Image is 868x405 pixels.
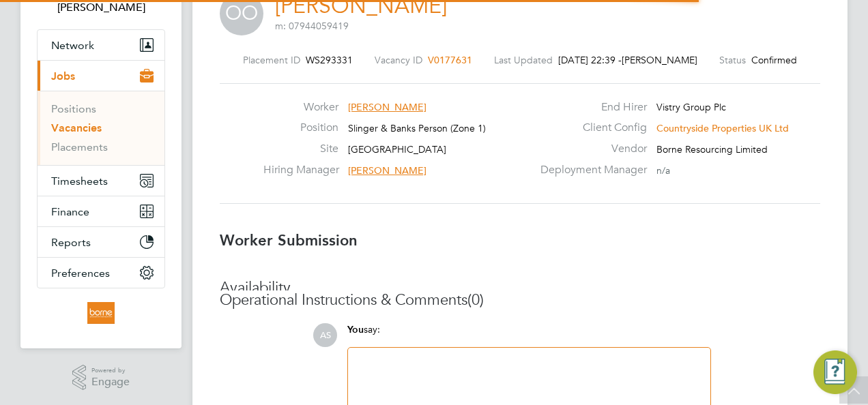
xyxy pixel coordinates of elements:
[347,324,364,335] span: You
[51,236,91,249] span: Reports
[348,143,446,155] span: [GEOGRAPHIC_DATA]
[263,163,338,177] label: Hiring Manager
[220,231,358,250] b: Worker Submission
[37,302,165,324] a: Go to home page
[751,54,797,66] span: Confirmed
[467,290,484,309] span: (0)
[532,142,647,156] label: Vendor
[428,54,472,66] span: V0177631
[263,121,338,135] label: Position
[38,196,164,226] button: Finance
[348,101,426,113] span: [PERSON_NAME]
[51,39,94,52] span: Network
[347,323,711,347] div: say:
[91,376,130,388] span: Engage
[220,278,820,298] h3: Availability
[263,142,338,156] label: Site
[813,350,857,394] button: Engage Resource Center
[656,122,789,134] span: Countryside Properties UK Ltd
[51,70,75,82] span: Jobs
[656,101,726,113] span: Vistry Group Plc
[306,54,353,66] span: WS293331
[532,163,647,177] label: Deployment Manager
[348,164,426,177] span: [PERSON_NAME]
[87,302,114,324] img: borneltd-logo-retina.png
[51,140,108,153] a: Placements
[51,205,89,218] span: Finance
[38,91,164,165] div: Jobs
[494,54,553,66] label: Last Updated
[275,20,349,32] span: m: 07944059419
[51,267,110,280] span: Preferences
[38,166,164,196] button: Timesheets
[558,54,622,66] span: [DATE] 22:39 -
[51,121,102,134] a: Vacancies
[51,102,96,115] a: Positions
[656,143,768,155] span: Borne Resourcing Limited
[91,365,130,376] span: Powered by
[220,290,820,310] h3: Operational Instructions & Comments
[532,121,647,135] label: Client Config
[375,54,422,66] label: Vacancy ID
[38,61,164,91] button: Jobs
[532,100,647,115] label: End Hirer
[656,164,670,177] span: n/a
[51,175,108,187] span: Timesheets
[38,30,164,60] button: Network
[622,54,697,66] span: [PERSON_NAME]
[72,365,130,391] a: Powered byEngage
[313,323,337,347] span: AS
[243,54,300,66] label: Placement ID
[348,122,486,134] span: Slinger & Banks Person (Zone 1)
[38,258,164,288] button: Preferences
[38,227,164,257] button: Reports
[719,54,746,66] label: Status
[263,100,338,115] label: Worker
